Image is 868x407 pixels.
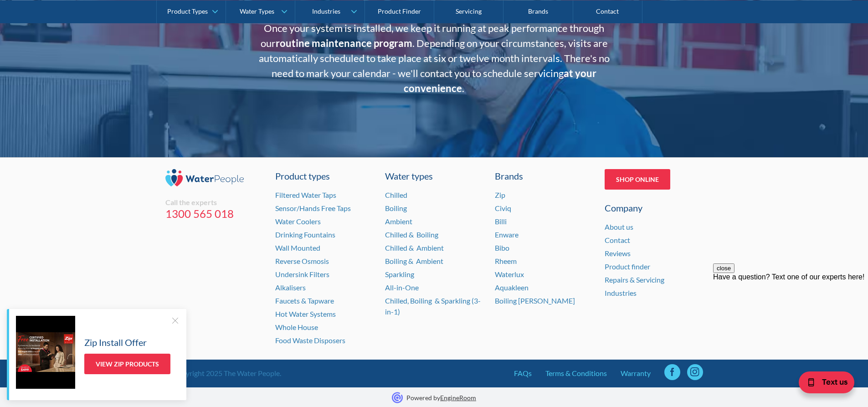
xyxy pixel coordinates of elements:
[275,323,318,331] a: Whole House
[605,236,630,244] a: Contact
[605,262,650,271] a: Product finder
[385,257,443,265] a: Boiling & Ambient
[257,21,612,96] p: Once your system is installed, we keep it running at peak performance through our . Depending on ...
[495,169,593,183] div: Brands
[605,249,631,258] a: Reviews
[605,201,703,215] div: Company
[495,296,575,305] a: Boiling [PERSON_NAME]
[276,37,412,49] strong: routine maintenance program
[605,289,637,297] a: Industries
[495,270,524,278] a: Waterlux
[275,243,320,252] a: Wall Mounted
[713,263,868,373] iframe: podium webchat widget prompt
[495,217,507,226] a: Billi
[495,191,505,199] a: Zip
[275,309,336,318] a: Hot Water Systems
[16,316,75,389] img: Zip Install Offer
[165,368,281,379] div: © Copyright 2025 The Water People.
[275,204,351,212] a: Sensor/Hands Free Taps
[385,243,444,252] a: Chilled & Ambient
[385,270,414,278] a: Sparkling
[275,230,335,239] a: Drinking Fountains
[385,283,419,292] a: All-in-One
[275,217,321,226] a: Water Coolers
[385,169,483,183] a: Water types
[545,368,607,379] a: Terms & Conditions
[240,7,274,15] div: Water Types
[275,169,374,183] a: Product types
[495,204,511,212] a: Civiq
[84,335,147,349] h5: Zip Install Offer
[406,393,476,402] p: Powered by
[385,191,407,199] a: Chilled
[777,361,868,407] iframe: podium webchat widget bubble
[84,354,170,374] a: View Zip Products
[440,394,476,402] a: EngineRoom
[167,7,208,15] div: Product Types
[165,207,264,221] a: 1300 565 018
[385,204,407,212] a: Boiling
[385,217,412,226] a: Ambient
[275,296,334,305] a: Faucets & Tapware
[312,7,340,15] div: Industries
[621,368,651,379] a: Warranty
[495,283,529,292] a: Aquakleen
[275,257,329,265] a: Reverse Osmosis
[165,198,264,207] div: Call the experts
[605,222,633,231] a: About us
[495,243,509,252] a: Bibo
[275,283,306,292] a: Alkalisers
[404,67,596,94] strong: at your convenience
[385,230,438,239] a: Chilled & Boiling
[385,296,481,316] a: Chilled, Boiling & Sparkling (3-in-1)
[495,257,517,265] a: Rheem
[514,368,532,379] a: FAQs
[605,275,664,284] a: Repairs & Servicing
[495,230,519,239] a: Enware
[605,169,670,190] a: Shop Online
[275,270,329,278] a: Undersink Filters
[275,191,336,199] a: Filtered Water Taps
[275,336,345,345] a: Food Waste Disposers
